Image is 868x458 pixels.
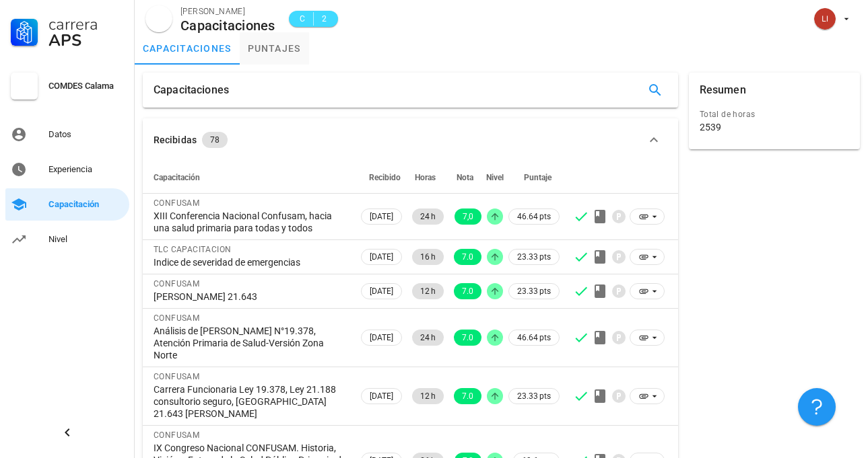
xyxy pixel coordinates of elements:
span: 16 h [420,249,436,265]
div: Capacitación [48,199,124,210]
div: Capacitaciones [154,73,229,108]
a: puntajes [240,32,309,65]
div: Total de horas [700,108,849,121]
th: Nota [446,161,484,194]
span: 7.0 [462,249,473,265]
th: Capacitación [143,161,358,194]
span: CONFUSAM [154,313,199,323]
span: Puntaje [524,173,552,182]
span: Recibido [369,173,401,182]
div: Carrera Funcionaria Ley 19.378, Ley 21.188 consultorio seguro, [GEOGRAPHIC_DATA] 21.643 [PERSON_N... [154,383,347,420]
div: Recibidas [154,132,197,147]
span: 7.0 [462,330,473,346]
div: Datos [48,129,124,140]
a: Nivel [5,223,129,256]
span: [DATE] [370,209,393,224]
span: CONFUSAM [154,198,199,208]
span: C [297,12,308,26]
div: XIII Conferencia Nacional Confusam, hacia una salud primaria para todas y todos [154,210,347,234]
span: 23.33 pts [517,389,551,403]
span: 46.64 pts [517,331,551,344]
a: Experiencia [5,153,129,186]
div: Indice de severidad de emergencias [154,256,347,268]
div: COMDES Calama [48,81,124,91]
span: Nivel [486,173,504,182]
th: Recibido [358,161,405,194]
span: 23.33 pts [517,250,551,264]
span: Horas [415,173,436,182]
a: Capacitación [5,188,129,221]
th: Horas [405,161,446,194]
span: [DATE] [370,250,393,264]
span: [DATE] [370,284,393,299]
span: CONFUSAM [154,279,199,289]
div: APS [48,32,124,48]
div: Capacitaciones [180,18,275,33]
span: 46.64 pts [517,210,551,223]
span: CONFUSAM [154,372,199,381]
span: 12 h [420,388,436,404]
span: TLC CAPACITACION [154,245,231,254]
div: 2539 [700,121,721,133]
span: 2 [319,12,330,26]
span: 12 h [420,283,436,299]
div: Experiencia [48,164,124,175]
span: 24 h [420,330,436,346]
span: Nota [457,173,473,182]
a: Datos [5,118,129,151]
div: Análisis de [PERSON_NAME] N°19.378, Atención Primaria de Salud-Versión Zona Norte [154,325,347,361]
div: [PERSON_NAME] 21.643 [154,291,347,303]
th: Puntaje [506,161,562,194]
div: avatar [814,8,836,30]
span: CONFUSAM [154,430,199,440]
span: 24 h [420,208,436,225]
div: Nivel [48,234,124,245]
th: Nivel [484,161,506,194]
span: 23.33 pts [517,284,551,298]
span: Capacitación [154,173,200,182]
div: [PERSON_NAME] [180,5,275,18]
div: Resumen [700,73,746,108]
span: 7.0 [462,283,473,299]
button: Recibidas 78 [143,118,678,161]
span: [DATE] [370,389,393,404]
span: 7,0 [463,208,473,225]
a: capacitaciones [135,32,240,65]
div: avatar [145,5,172,32]
div: Carrera [48,16,124,32]
span: [DATE] [370,330,393,345]
span: 78 [210,132,220,148]
span: 7.0 [462,388,473,404]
